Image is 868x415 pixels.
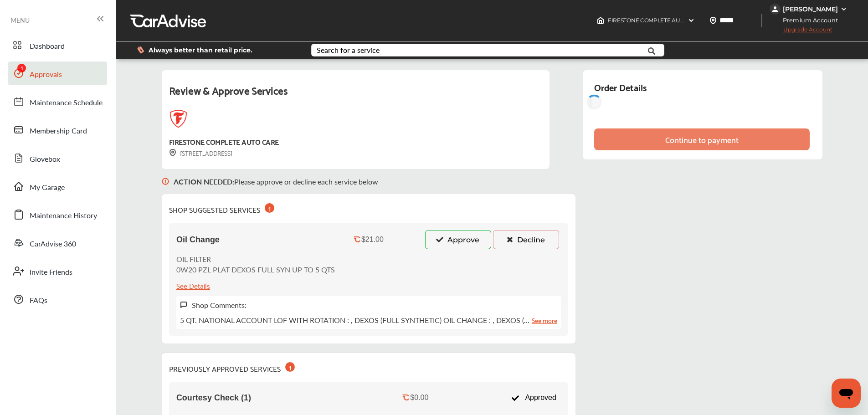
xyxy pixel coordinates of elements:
b: ACTION NEEDED : [174,176,234,187]
img: WGsFRI8htEPBVLJbROoPRyZpYNWhNONpIPPETTm6eUC0GeLEiAAAAAElFTkSuQmCC [840,5,847,13]
span: Membership Card [30,125,87,137]
span: Invite Friends [30,266,72,278]
div: See Details [176,279,210,292]
span: Courtesy Check (1) [176,393,251,403]
p: 5 QT. NATIONAL ACCOUNT LOF WITH ROTATION : , DEXOS (FULL SYNTHETIC) OIL CHANGE : , DEXOS (… [180,315,557,325]
div: Order Details [594,79,647,95]
img: svg+xml;base64,PHN2ZyB3aWR0aD0iMTYiIGhlaWdodD0iMTciIHZpZXdCb3g9IjAgMCAxNiAxNyIgZmlsbD0ibm9uZSIgeG... [162,169,169,194]
p: OIL FILTER [176,254,335,264]
a: Glovebox [8,146,107,170]
img: svg+xml;base64,PHN2ZyB3aWR0aD0iMTYiIGhlaWdodD0iMTciIHZpZXdCb3g9IjAgMCAxNiAxNyIgZmlsbD0ibm9uZSIgeG... [169,149,176,157]
div: $0.00 [410,394,428,402]
span: CarAdvise 360 [30,238,76,250]
a: FAQs [8,287,107,311]
img: header-down-arrow.9dd2ce7d.svg [688,17,695,24]
button: Decline [493,230,559,249]
a: Maintenance Schedule [8,90,107,113]
span: My Garage [30,182,65,194]
span: Maintenance History [30,210,97,222]
img: jVpblrzwTbfkPYzPPzSLxeg0AAAAASUVORK5CYII= [770,4,781,15]
label: Shop Comments: [192,300,247,310]
button: Approve [425,230,491,249]
span: Dashboard [30,41,65,52]
img: header-home-logo.8d720a4f.svg [597,17,604,24]
div: 1 [285,362,295,372]
span: FIRESTONE COMPLETE AUTO CARE , [STREET_ADDRESS] Fullerton , CA 92831 [608,17,808,24]
a: See more [532,315,557,325]
img: svg+xml;base64,PHN2ZyB3aWR0aD0iMTYiIGhlaWdodD0iMTciIHZpZXdCb3g9IjAgMCAxNiAxNyIgZmlsbD0ibm9uZSIgeG... [180,301,187,309]
div: [PERSON_NAME] [783,5,838,13]
p: 0W20 PZL PLAT DEXOS FULL SYN UP TO 5 QTS [176,264,335,275]
div: SHOP SUGGESTED SERVICES [169,201,274,215]
span: Oil Change [176,235,220,245]
div: FIRESTONE COMPLETE AUTO CARE [169,135,279,148]
div: Approved [507,389,561,406]
div: 1 [265,203,274,213]
span: Premium Account [770,15,845,25]
span: MENU [10,16,30,24]
div: PREVIOUSLY APPROVED SERVICES [169,360,295,374]
div: [STREET_ADDRESS] [169,148,232,158]
a: Dashboard [8,33,107,57]
span: FAQs [30,295,47,307]
div: Search for a service [317,46,380,54]
a: My Garage [8,174,107,198]
p: Please approve or decline each service below [174,176,378,187]
div: $21.00 [361,236,384,244]
div: Review & Approve Services [169,81,542,110]
a: Invite Friends [8,259,107,283]
a: CarAdvise 360 [8,231,107,255]
span: Maintenance Schedule [30,97,103,109]
img: header-divider.bc55588e.svg [761,14,762,27]
img: location_vector.a44bc228.svg [709,17,717,24]
div: Continue to payment [665,135,739,144]
a: Approvals [8,61,107,85]
span: Glovebox [30,154,60,165]
a: Maintenance History [8,203,107,226]
a: Membership Card [8,118,107,142]
img: dollor_label_vector.a70140d1.svg [137,46,144,54]
span: Approvals [30,69,62,81]
span: Always better than retail price. [149,47,252,53]
iframe: Button to launch messaging window [832,379,861,408]
span: Upgrade Account [770,26,832,37]
img: logo-firestone.png [169,110,187,128]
